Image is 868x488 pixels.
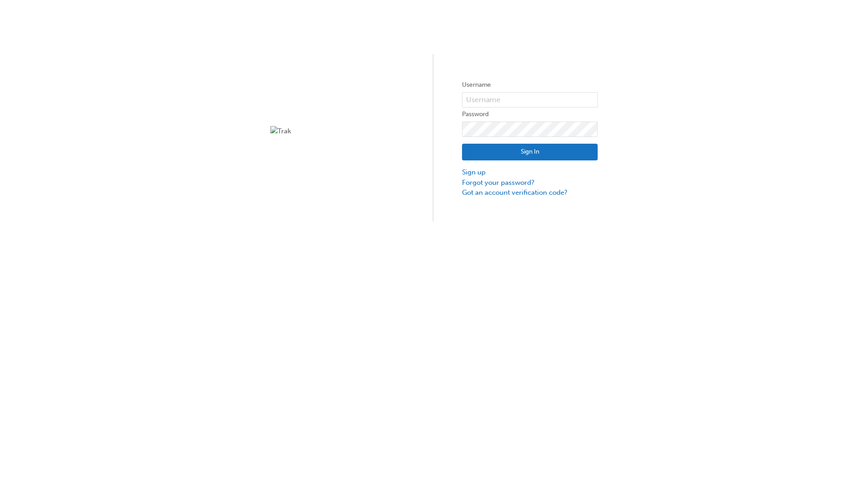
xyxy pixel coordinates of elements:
[462,167,598,178] a: Sign up
[270,126,406,136] img: Trak
[462,92,598,108] input: Username
[462,109,598,120] label: Password
[462,144,598,161] button: Sign In
[462,80,598,90] label: Username
[462,178,598,188] a: Forgot your password?
[462,188,598,198] a: Got an account verification code?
